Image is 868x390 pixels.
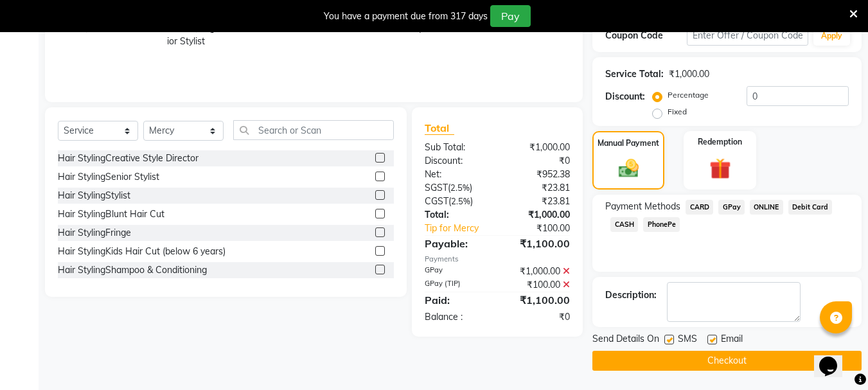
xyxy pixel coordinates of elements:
div: ₹1,100.00 [497,236,580,251]
button: Checkout [592,351,862,371]
label: Percentage [668,89,709,101]
div: Hair StylingStylist [58,189,130,202]
div: ₹1,000.00 [669,67,709,81]
div: Paid: [415,292,497,308]
div: ₹952.38 [497,168,580,181]
input: Enter Offer / Coupon Code [687,26,808,46]
div: Net: [415,168,497,181]
div: GPay [415,265,497,278]
div: ₹100.00 [497,278,580,292]
div: ₹100.00 [511,222,580,235]
div: ₹23.81 [497,181,580,195]
span: CGST [425,195,448,207]
div: ₹1,000.00 [497,265,580,278]
span: Debit Card [788,200,833,215]
a: Tip for Mercy [415,222,511,235]
div: Payable: [415,236,497,251]
button: Pay [490,5,531,27]
div: ₹1,100.00 [497,292,580,308]
div: Hair StylingShampoo & Conditioning [58,263,207,277]
span: Total [425,121,454,135]
span: CARD [686,200,713,215]
img: _gift.svg [703,155,738,182]
div: Service Total: [605,67,664,81]
div: Total: [415,208,497,222]
span: 2.5% [451,196,470,206]
div: ₹1,000.00 [497,208,580,222]
div: ( ) [415,195,497,208]
div: Hair StylingSenior Stylist [58,170,159,184]
span: Email [721,332,743,348]
div: ₹0 [497,154,580,168]
span: PhonePe [643,217,680,232]
label: Fixed [668,106,687,118]
div: ₹0 [497,310,580,324]
div: ₹23.81 [497,195,580,208]
label: Manual Payment [598,137,659,149]
span: Send Details On [592,332,659,348]
span: SMS [678,332,697,348]
div: Hair StylingFringe [58,226,131,240]
div: Payments [425,254,570,265]
span: 2.5% [450,182,470,193]
div: GPay (TIP) [415,278,497,292]
div: Hair StylingCreative Style Director [58,152,199,165]
div: Balance : [415,310,497,324]
div: Coupon Code [605,29,686,42]
div: Discount: [605,90,645,103]
span: Payment Methods [605,200,680,213]
span: GPay [718,200,745,215]
div: You have a payment due from 317 days [324,10,488,23]
div: Hair StylingKids Hair Cut (below 6 years) [58,245,226,258]
span: SGST [425,182,448,193]
iframe: chat widget [814,339,855,377]
div: ₹1,000.00 [497,141,580,154]
div: Hair StylingBlunt Hair Cut [58,208,164,221]
div: Discount: [415,154,497,168]
img: _cash.svg [612,157,645,180]
input: Search or Scan [233,120,394,140]
span: CASH [610,217,638,232]
label: Redemption [698,136,742,148]
div: Description: [605,288,657,302]
button: Apply [813,26,850,46]
span: ONLINE [750,200,783,215]
div: ( ) [415,181,497,195]
div: Sub Total: [415,141,497,154]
